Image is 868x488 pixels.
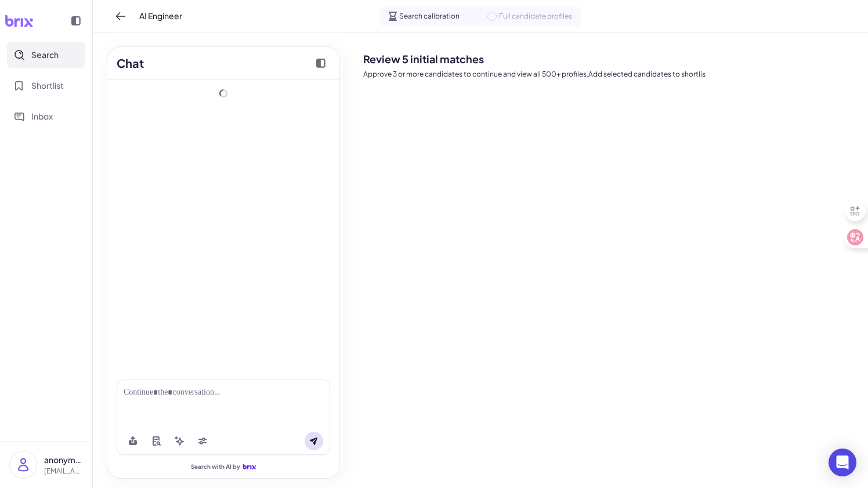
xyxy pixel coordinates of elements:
[7,73,85,99] button: Shortlist
[31,79,64,92] span: Shortlist
[829,449,856,476] div: Open Intercom Messenger
[499,11,572,21] span: Full candidate profiles
[305,432,323,450] button: Send message
[363,51,859,67] h2: Review 5 initial matches
[44,466,83,476] p: [EMAIL_ADDRESS][DOMAIN_NAME]
[44,454,83,466] p: anonymous
[139,10,182,22] span: AI Engineer
[31,110,53,122] span: Inbox
[31,49,59,61] span: Search
[191,463,240,471] span: Search with AI by
[312,54,330,73] button: Collapse chat
[10,451,37,478] img: user_logo.png
[399,11,460,21] span: Search calibration
[363,69,859,79] p: Approve 3 or more candidates to continue and view all 500+ profiles.Add selected candidates to sh...
[117,55,144,72] h2: Chat
[7,103,85,129] button: Inbox
[7,42,85,68] button: Search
